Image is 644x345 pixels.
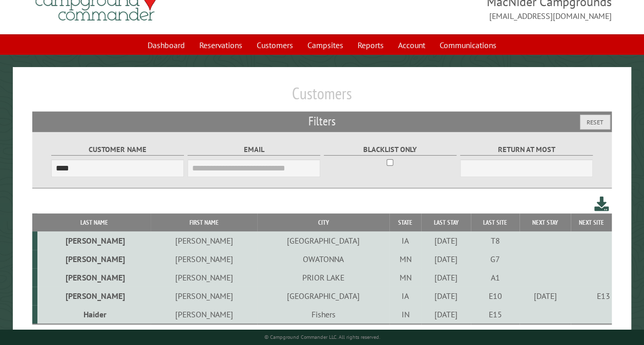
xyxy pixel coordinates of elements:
[389,305,421,324] td: IN
[151,305,257,324] td: [PERSON_NAME]
[301,35,349,55] a: Campsites
[151,287,257,305] td: [PERSON_NAME]
[389,250,421,268] td: MN
[433,35,503,55] a: Communications
[37,213,151,231] th: Last Name
[471,305,520,324] td: E15
[389,231,421,250] td: IA
[423,235,469,246] div: [DATE]
[471,213,520,231] th: Last Site
[37,287,151,305] td: [PERSON_NAME]
[37,305,151,324] td: Haider
[257,250,389,268] td: OWATONNA
[324,144,456,156] label: Blacklist only
[471,268,520,287] td: A1
[580,115,610,130] button: Reset
[37,268,151,287] td: [PERSON_NAME]
[471,231,520,250] td: T8
[389,287,421,305] td: IA
[257,213,389,231] th: City
[460,144,593,156] label: Return at most
[188,144,320,156] label: Email
[32,83,612,112] h1: Customers
[520,213,571,231] th: Next Stay
[264,334,380,340] small: © Campground Commander LLC. All rights reserved.
[351,35,390,55] a: Reports
[594,195,609,213] a: Download this customer list (.csv)
[151,268,257,287] td: [PERSON_NAME]
[151,250,257,268] td: [PERSON_NAME]
[251,35,299,55] a: Customers
[51,144,184,156] label: Customer Name
[392,35,431,55] a: Account
[521,291,569,301] div: [DATE]
[32,112,612,131] h2: Filters
[423,254,469,264] div: [DATE]
[37,250,151,268] td: [PERSON_NAME]
[571,287,612,305] td: E13
[257,305,389,324] td: Fishers
[151,231,257,250] td: [PERSON_NAME]
[389,268,421,287] td: MN
[389,213,421,231] th: State
[423,291,469,301] div: [DATE]
[471,250,520,268] td: G7
[571,213,612,231] th: Next Site
[257,268,389,287] td: PRIOR LAKE
[421,213,471,231] th: Last Stay
[423,309,469,319] div: [DATE]
[37,231,151,250] td: [PERSON_NAME]
[423,272,469,283] div: [DATE]
[471,287,520,305] td: E10
[141,35,191,55] a: Dashboard
[257,287,389,305] td: [GEOGRAPHIC_DATA]
[151,213,257,231] th: First Name
[193,35,248,55] a: Reservations
[257,231,389,250] td: [GEOGRAPHIC_DATA]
